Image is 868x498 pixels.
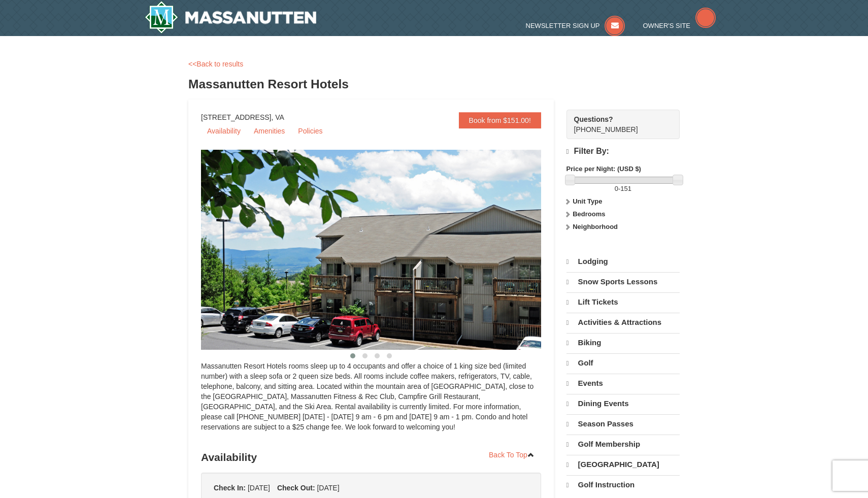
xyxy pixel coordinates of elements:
[566,252,680,271] a: Lodging
[566,147,680,156] h4: Filter By:
[566,333,680,352] a: Biking
[248,123,291,139] a: Amenities
[317,484,339,492] span: [DATE]
[574,114,661,134] span: [PHONE_NUMBER]
[566,165,641,173] strong: Price per Night: (USD $)
[566,455,680,474] a: [GEOGRAPHIC_DATA]
[643,22,691,29] span: Owner's Site
[566,374,680,393] a: Events
[620,185,631,192] span: 151
[201,123,247,139] a: Availability
[526,22,625,29] a: Newsletter Sign Up
[482,447,541,462] a: Back To Top
[566,272,680,291] a: Snow Sports Lessons
[201,150,566,350] img: 19219026-1-e3b4ac8e.jpg
[566,313,680,332] a: Activities & Attractions
[566,435,680,454] a: Golf Membership
[248,484,270,492] span: [DATE]
[566,292,680,312] a: Lift Tickets
[145,1,316,34] a: Massanutten Resort
[643,22,716,29] a: Owner's Site
[292,123,328,139] a: Policies
[526,22,600,29] span: Newsletter Sign Up
[573,197,602,205] strong: Unit Type
[145,1,316,34] img: Massanutten Resort Logo
[188,60,243,68] a: <<Back to results
[188,74,680,94] h3: Massanutten Resort Hotels
[566,414,680,434] a: Season Passes
[277,484,315,492] strong: Check Out:
[566,475,680,494] a: Golf Instruction
[566,353,680,373] a: Golf
[573,223,618,230] strong: Neighborhood
[566,184,680,194] label: -
[574,115,613,123] strong: Questions?
[201,447,541,468] h3: Availability
[615,185,618,192] span: 0
[201,361,541,442] div: Massanutten Resort Hotels rooms sleep up to 4 occupants and offer a choice of 1 king size bed (li...
[573,210,605,218] strong: Bedrooms
[459,112,541,128] a: Book from $151.00!
[566,394,680,413] a: Dining Events
[214,484,246,492] strong: Check In:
